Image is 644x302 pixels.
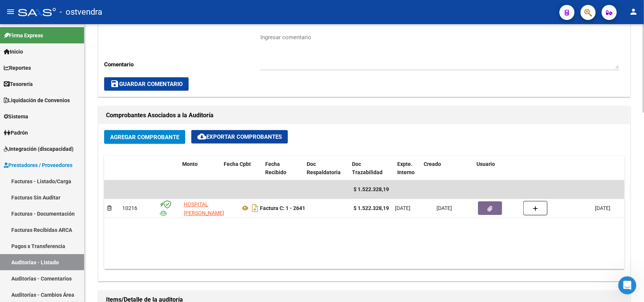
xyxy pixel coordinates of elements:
h1: Comprobantes Asociados a la Auditoría [106,109,622,121]
datatable-header-cell: Expte. Interno [394,156,421,181]
span: 10216 [122,205,137,211]
datatable-header-cell: Fecha Recibido [262,156,304,181]
datatable-header-cell: Doc Respaldatoria [304,156,349,181]
span: Inicio [4,48,23,56]
span: [DATE] [395,205,410,211]
span: Doc Respaldatoria [307,161,341,176]
span: $ 1.522.328,19 [354,186,389,192]
span: [DATE] [595,205,610,211]
i: Descargar documento [250,202,260,214]
mat-icon: menu [6,7,15,16]
span: Fecha Cpbt [224,161,251,167]
span: HOSPITAL [PERSON_NAME] [184,201,224,216]
span: Sistema [4,112,28,121]
span: Tesorería [4,80,33,88]
datatable-header-cell: Usuario [473,156,624,181]
strong: $ 1.522.328,19 [354,205,389,211]
span: Fecha Recibido [265,161,286,176]
span: Prestadores / Proveedores [4,161,72,169]
button: Agregar Comprobante [104,130,185,144]
span: Expte. Interno [397,161,415,176]
datatable-header-cell: Monto [179,156,221,181]
span: Reportes [4,64,31,72]
span: Usuario [476,161,495,167]
datatable-header-cell: CPBT [66,156,179,181]
strong: Factura C: 1 - 2641 [260,205,305,211]
iframe: Intercom live chat [618,276,636,294]
button: Exportar Comprobantes [191,130,288,144]
span: Doc Trazabilidad [352,161,383,176]
span: [DATE] [437,205,452,211]
span: Guardar Comentario [110,81,183,87]
datatable-header-cell: Creado [421,156,473,181]
button: Guardar Comentario [104,77,189,91]
datatable-header-cell: Doc Trazabilidad [349,156,394,181]
span: Monto [182,161,198,167]
span: - ostvendra [60,4,102,20]
span: Padrón [4,129,28,137]
datatable-header-cell: Fecha Cpbt [221,156,262,181]
p: Comentario [104,60,260,69]
span: Firma Express [4,31,43,40]
span: Liquidación de Convenios [4,96,70,104]
span: Integración (discapacidad) [4,145,74,153]
mat-icon: cloud_download [197,132,206,141]
span: Creado [424,161,441,167]
mat-icon: save [110,79,119,88]
span: Exportar Comprobantes [197,133,282,140]
mat-icon: person [629,7,638,16]
span: Agregar Comprobante [110,134,179,141]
